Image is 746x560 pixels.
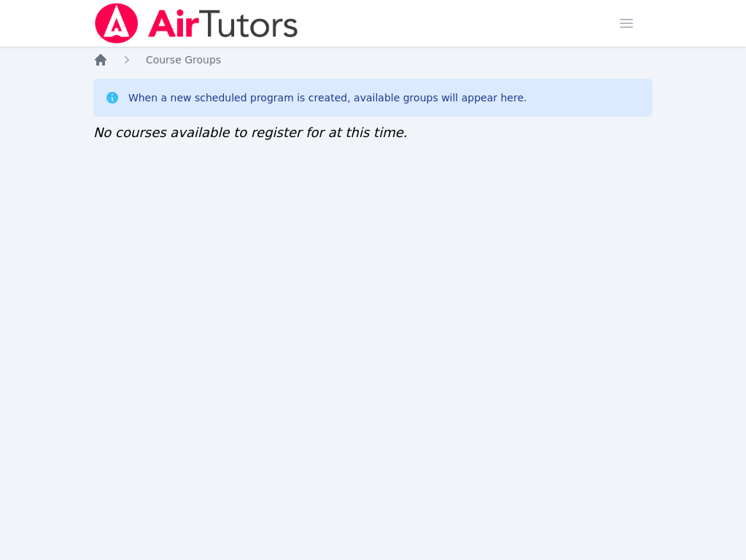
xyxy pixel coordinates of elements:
[93,3,300,44] img: Air Tutors
[146,54,221,66] span: Course Groups
[128,90,527,105] div: When a new scheduled program is created, available groups will appear here.
[93,52,653,67] nav: Breadcrumb
[146,52,221,67] a: Course Groups
[93,125,408,140] span: No courses available to register for at this time.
